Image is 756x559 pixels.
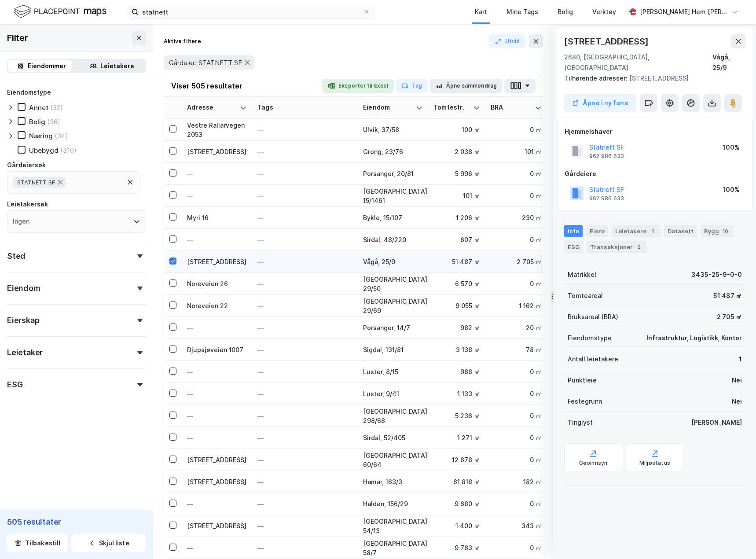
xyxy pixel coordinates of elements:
[363,451,423,469] div: [GEOGRAPHIC_DATA], 60/64
[257,321,352,335] div: —
[363,275,423,293] div: [GEOGRAPHIC_DATA], 29/50
[257,475,352,489] div: —
[29,146,59,154] div: Ubebygd
[363,125,423,134] div: Ulvik, 37/58
[433,213,480,222] div: 1 206 ㎡
[257,277,352,291] div: —
[568,333,612,343] div: Eiendomstype
[7,315,39,326] div: Eierskap
[257,233,352,247] div: —
[433,257,480,266] div: 51 487 ㎡
[7,160,46,170] div: Gårdeiersøk
[491,323,542,332] div: 20 ㎡
[29,132,53,140] div: Næring
[639,460,670,467] div: Miljøstatus
[712,517,756,559] div: Kontrollprogram for chat
[187,499,247,508] div: —
[396,79,428,93] button: Tag
[732,396,742,407] div: Nei
[723,184,740,195] div: 100%
[187,213,247,222] div: Myri 16
[712,517,756,559] iframe: Chat Widget
[187,521,247,530] div: [STREET_ADDRESS]
[491,499,542,508] div: 0 ㎡
[433,499,480,508] div: 9 680 ㎡
[564,241,583,253] div: ESG
[7,251,26,261] div: Sted
[363,169,423,178] div: Porsanger, 20/81
[491,125,542,134] div: 0 ㎡
[187,301,247,310] div: Noreveien 22
[433,279,480,288] div: 6 570 ㎡
[433,301,480,310] div: 9 055 ㎡
[587,241,647,253] div: Transaksjoner
[187,257,247,266] div: [STREET_ADDRESS]
[257,103,352,112] div: Tags
[475,7,487,17] div: Kart
[491,235,542,244] div: 0 ㎡
[568,375,597,386] div: Punktleie
[363,213,423,222] div: Bykle, 15/107
[257,167,352,181] div: —
[491,301,542,310] div: 1 162 ㎡
[491,411,542,420] div: 0 ㎡
[491,477,542,486] div: 182 ㎡
[558,7,573,17] div: Bolig
[363,257,423,266] div: Vågå, 25/9
[489,34,526,48] button: Utvid
[739,354,742,364] div: 1
[139,5,363,18] input: Søk på adresse, matrikkel, gårdeiere, leietakere eller personer
[187,543,247,552] div: —
[257,145,352,159] div: —
[491,147,542,156] div: 101 ㎡
[187,477,247,486] div: [STREET_ADDRESS]
[701,225,734,237] div: Bygg
[717,312,742,322] div: 2 705 ㎡
[187,367,247,376] div: —
[612,225,661,237] div: Leietakere
[187,323,247,332] div: —
[586,225,608,237] div: Eiere
[433,389,480,398] div: 1 133 ㎡
[322,79,394,93] button: Eksporter til Excel
[187,191,247,200] div: —
[691,269,742,280] div: 3435-25-9-0-0
[363,297,423,315] div: [GEOGRAPHIC_DATA], 29/69
[363,389,423,398] div: Luster, 9/41
[29,103,48,112] div: Annet
[433,433,480,442] div: 1 271 ㎡
[491,543,542,552] div: 0 ㎡
[363,407,423,425] div: [GEOGRAPHIC_DATA], 298/68
[568,269,596,280] div: Matrikkel
[187,103,236,112] div: Adresse
[433,455,480,464] div: 12 678 ㎡
[257,541,352,555] div: —
[7,379,22,390] div: ESG
[7,87,51,98] div: Eiendomstype
[363,345,423,354] div: Sigdal, 131/81
[363,499,423,508] div: Halden, 156/29
[664,225,697,237] div: Datasett
[433,367,480,376] div: 988 ㎡
[187,433,247,442] div: —
[491,191,542,200] div: 0 ㎡
[17,179,55,186] span: STATNETT SF
[506,7,538,17] div: Mine Tags
[491,213,542,222] div: 230 ㎡
[187,411,247,420] div: —
[579,460,608,467] div: Geoinnsyn
[564,52,712,73] div: 2680, [GEOGRAPHIC_DATA], [GEOGRAPHIC_DATA]
[257,189,352,203] div: —
[433,103,470,112] div: Tomtestr.
[169,59,242,67] span: Gårdeier: STATNETT SF
[568,396,602,407] div: Festegrunn
[257,409,352,423] div: —
[187,235,247,244] div: —
[257,453,352,467] div: —
[589,195,624,202] div: 962 986 633
[640,7,728,17] div: [PERSON_NAME] Hem [PERSON_NAME]
[433,147,480,156] div: 2 038 ㎡
[363,103,412,112] div: Eiendom
[257,343,352,357] div: —
[568,312,618,322] div: Bruksareal (BRA)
